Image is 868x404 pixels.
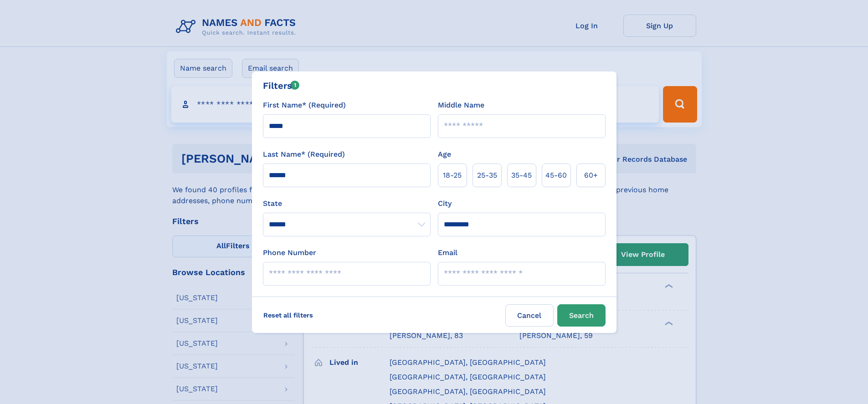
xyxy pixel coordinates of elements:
[263,198,431,209] label: State
[557,304,606,327] button: Search
[263,100,346,111] label: First Name* (Required)
[545,170,567,181] span: 45‑60
[263,149,345,160] label: Last Name* (Required)
[438,247,457,258] label: Email
[443,170,462,181] span: 18‑25
[584,170,598,181] span: 60+
[505,304,554,327] label: Cancel
[477,170,497,181] span: 25‑35
[438,198,452,209] label: City
[438,100,484,111] label: Middle Name
[511,170,532,181] span: 35‑45
[257,304,319,326] label: Reset all filters
[263,79,300,92] div: Filters
[263,247,316,258] label: Phone Number
[438,149,451,160] label: Age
